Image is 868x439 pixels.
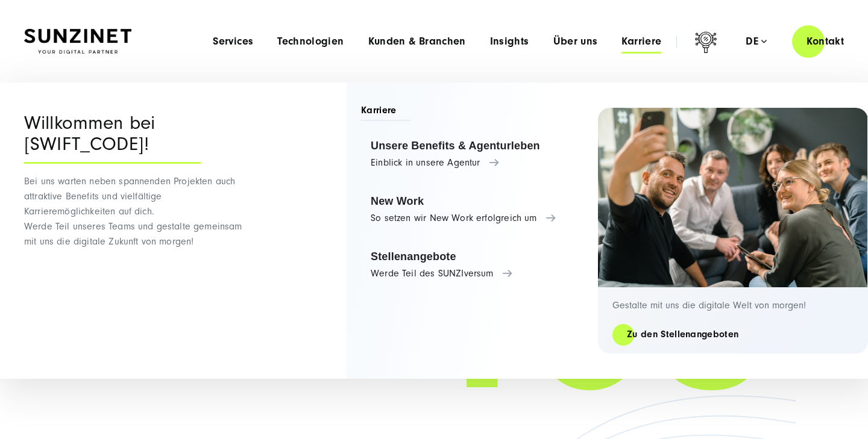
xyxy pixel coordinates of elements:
p: Gestalte mit uns die digitale Welt von morgen! [612,299,854,311]
img: Digitalagentur und Internetagentur SUNZINET: 2 Frauen 3 Männer, die ein Selfie machen bei [598,108,868,287]
a: Unsere Benefits & Agenturleben Einblick in unsere Agentur [361,131,569,177]
a: Karriere [621,36,661,48]
a: Kunden & Branchen [368,36,466,48]
a: Stellenangebote Werde Teil des SUNZIversum [361,242,569,288]
a: Insights [490,36,529,48]
a: New Work So setzen wir New Work erfolgreich um [361,187,569,232]
a: Technologien [277,36,344,48]
p: Bei uns warten neben spannenden Projekten auch attraktive Benefits und vielfältige Karrieremöglic... [24,174,250,249]
div: Willkommen bei [SWIFT_CODE]! [24,113,201,164]
span: Karriere [361,104,411,121]
div: de [746,36,767,48]
a: Über uns [553,36,598,48]
a: Services [213,36,253,48]
span: 160 [96,230,772,391]
img: SUNZINET Full Service Digital Agentur [24,29,131,54]
a: Kontakt [792,24,858,58]
a: Zu den Stellenangeboten [612,328,753,341]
